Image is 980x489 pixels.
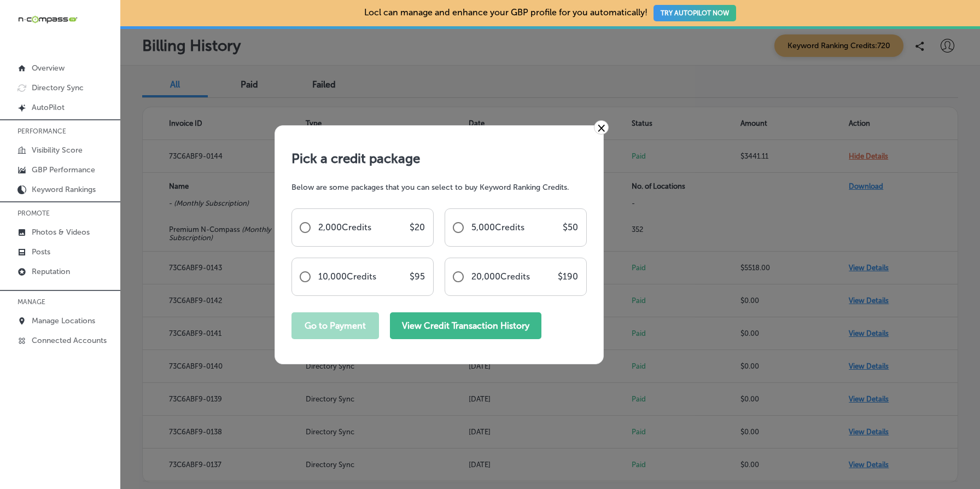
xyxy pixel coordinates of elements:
p: Below are some packages that you can select to buy Keyword Ranking Credits. [291,183,587,192]
button: Go to Payment [291,312,379,339]
p: Photos & Videos [32,228,90,237]
button: TRY AUTOPILOT NOW [654,5,736,21]
p: AutoPilot [32,103,65,112]
p: GBP Performance [32,165,95,174]
p: Keyword Rankings [32,185,96,194]
p: $ 50 [563,222,578,232]
p: $ 20 [410,222,425,232]
p: Manage Locations [32,316,95,325]
p: Posts [32,247,50,257]
h1: Pick a credit package [291,150,587,166]
p: Connected Accounts [32,336,107,345]
p: Overview [32,63,65,73]
a: × [594,120,609,135]
p: $ 190 [558,271,578,282]
p: $ 95 [410,271,425,282]
p: Directory Sync [32,83,84,92]
button: View Credit Transaction History [390,312,541,339]
img: 660ab0bf-5cc7-4cb8-ba1c-48b5ae0f18e60NCTV_CLogo_TV_Black_-500x88.png [17,14,78,25]
p: 5,000 Credits [471,222,524,232]
p: 20,000 Credits [471,271,530,282]
p: Visibility Score [32,145,83,155]
p: 10,000 Credits [318,271,376,282]
p: Reputation [32,267,70,276]
p: 2,000 Credits [318,222,371,232]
